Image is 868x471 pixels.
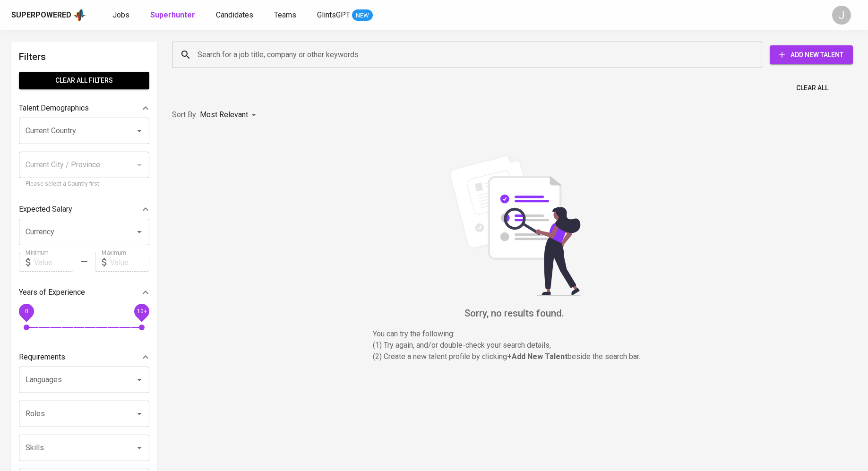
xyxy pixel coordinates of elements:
[112,9,131,21] a: Jobs
[19,103,89,114] p: Talent Demographics
[770,45,853,64] button: Add New Talent
[133,441,146,454] button: Open
[317,10,350,19] span: GlintsGPT
[274,10,296,19] span: Teams
[25,308,28,315] span: 0
[11,10,71,21] div: Superpowered
[133,124,146,137] button: Open
[19,49,149,64] h6: Filters
[150,10,195,19] b: Superhunter
[19,348,149,367] div: Requirements
[373,340,656,351] p: (1) Try again, and/or double-check your search details,
[216,9,255,21] a: Candidates
[352,11,373,20] span: NEW
[133,407,146,420] button: Open
[373,328,656,340] p: You can try the following :
[777,49,845,61] span: Add New Talent
[444,154,585,296] img: file_searching.svg
[274,9,298,21] a: Teams
[34,253,73,272] input: Value
[200,109,248,120] p: Most Relevant
[110,253,149,272] input: Value
[796,82,828,94] span: Clear All
[26,75,142,86] span: Clear All filters
[792,79,832,97] button: Clear All
[19,99,149,118] div: Talent Demographics
[19,283,149,302] div: Years of Experience
[26,180,143,189] p: Please select a Country first
[137,308,146,315] span: 10+
[19,200,149,219] div: Expected Salary
[19,287,85,298] p: Years of Experience
[507,352,567,361] b: + Add New Talent
[73,8,86,22] img: app logo
[133,373,146,386] button: Open
[200,106,259,124] div: Most Relevant
[19,204,72,215] p: Expected Salary
[373,351,656,362] p: (2) Create a new talent profile by clicking beside the search bar.
[112,10,129,19] span: Jobs
[150,9,197,21] a: Superhunter
[19,351,65,363] p: Requirements
[172,306,857,321] h6: Sorry, no results found.
[832,6,851,25] div: J
[11,8,86,22] a: Superpoweredapp logo
[317,9,373,21] a: GlintsGPT NEW
[19,72,149,89] button: Clear All filters
[172,109,196,120] p: Sort By
[216,10,253,19] span: Candidates
[133,225,146,239] button: Open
